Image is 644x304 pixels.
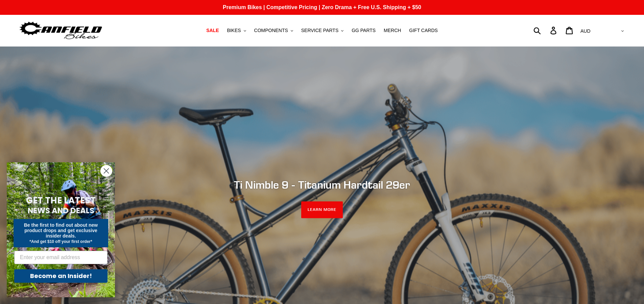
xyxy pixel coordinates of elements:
button: Close dialog [100,165,112,177]
span: SALE [206,28,219,33]
span: GG PARTS [352,28,376,33]
button: Become an Insider! [14,269,108,283]
a: GIFT CARDS [406,26,441,35]
a: MERCH [380,26,404,35]
span: Be the first to find out about new product drops and get exclusive insider deals. [24,222,98,239]
button: BIKES [223,26,249,35]
span: MERCH [384,28,401,33]
img: Canfield Bikes [19,20,103,41]
input: Search [537,23,554,38]
span: NEWS AND DEALS [28,205,94,216]
h2: Ti Nimble 9 - Titanium Hardtail 29er [138,178,506,191]
span: *And get $10 off your first order* [29,239,92,244]
span: GIFT CARDS [409,28,438,33]
a: GG PARTS [348,26,379,35]
input: Enter your email address [14,251,108,264]
span: BIKES [227,28,241,33]
button: COMPONENTS [251,26,296,35]
button: SERVICE PARTS [298,26,347,35]
span: GET THE LATEST [26,194,96,206]
span: SERVICE PARTS [301,28,338,33]
a: SALE [203,26,222,35]
a: LEARN MORE [301,201,343,218]
span: COMPONENTS [254,28,288,33]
